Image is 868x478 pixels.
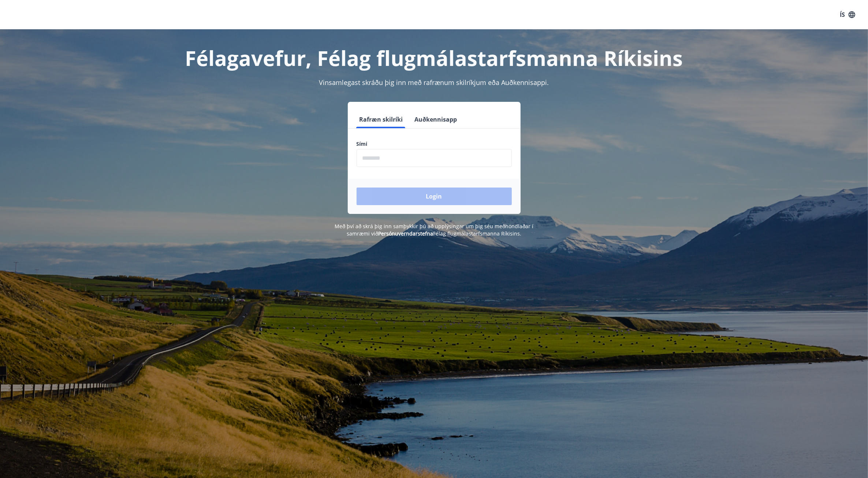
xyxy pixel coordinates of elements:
[357,111,406,128] button: Rafræn skilríki
[319,78,549,87] span: Vinsamlegast skráðu þig inn með rafrænum skilríkjum eða Auðkennisappi.
[335,223,533,237] span: Með því að skrá þig inn samþykkir þú að upplýsingar um þig séu meðhöndlaðar í samræmi við Félag f...
[378,230,433,237] a: Persónuverndarstefna
[412,111,460,128] button: Auðkennisapp
[179,44,689,72] h1: Félagavefur, Félag flugmálastarfsmanna Ríkisins
[836,8,859,21] button: ÍS
[357,140,512,148] label: Sími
